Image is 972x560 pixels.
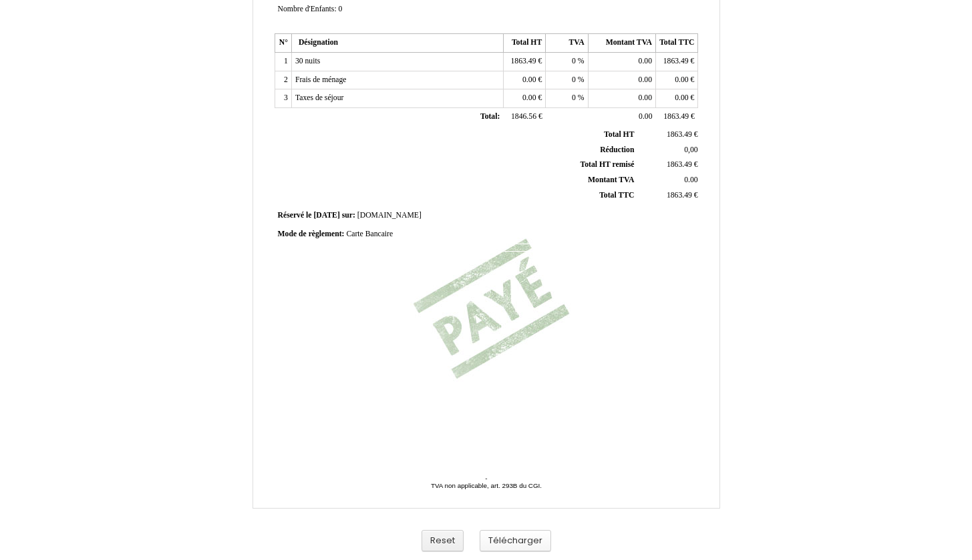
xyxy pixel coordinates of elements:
[588,34,655,53] th: Montant TVA
[639,75,652,84] span: 0.00
[580,160,634,169] span: Total HT remisé
[667,160,692,169] span: 1863.49
[357,211,422,220] span: [DOMAIN_NAME]
[275,34,291,53] th: N°
[339,5,343,13] span: 0
[572,75,576,84] span: 0
[546,89,588,108] td: %
[637,158,700,173] td: €
[503,71,545,89] td: €
[422,530,464,552] button: Reset
[313,211,339,220] span: [DATE]
[639,112,652,121] span: 0.00
[291,34,503,53] th: Désignation
[656,71,698,89] td: €
[656,34,698,53] th: Total TTC
[604,130,634,139] span: Total HT
[275,53,291,71] td: 1
[546,53,588,71] td: %
[431,482,542,489] span: TVA non applicable, art. 293B du CGI.
[480,530,551,552] button: Télécharger
[342,211,355,220] span: sur:
[572,93,576,102] span: 0
[684,176,697,184] span: 0.00
[637,127,700,142] td: €
[599,191,634,200] span: Total TTC
[278,5,337,13] span: Nombre d'Enfants:
[639,57,652,65] span: 0.00
[656,53,698,71] td: €
[675,75,688,84] span: 0.00
[510,57,536,65] span: 1863.49
[656,108,698,127] td: €
[667,191,692,200] span: 1863.49
[546,71,588,89] td: %
[684,146,697,154] span: 0,00
[503,89,545,108] td: €
[639,93,652,102] span: 0.00
[663,112,689,121] span: 1863.49
[675,93,688,102] span: 0.00
[572,57,576,65] span: 0
[600,146,634,154] span: Réduction
[295,75,347,84] span: Frais de ménage
[588,176,634,184] span: Montant TVA
[656,89,698,108] td: €
[346,230,393,238] span: Carte Bancaire
[485,475,487,482] span: -
[511,112,536,121] span: 1846.56
[278,230,345,238] span: Mode de règlement:
[503,108,545,127] td: €
[275,89,291,108] td: 3
[295,93,344,102] span: Taxes de séjour
[278,211,312,220] span: Réservé le
[480,112,500,121] span: Total:
[522,75,536,84] span: 0.00
[546,34,588,53] th: TVA
[275,71,291,89] td: 2
[295,57,320,65] span: 30 nuits
[522,93,536,102] span: 0.00
[503,34,545,53] th: Total HT
[503,53,545,71] td: €
[663,57,689,65] span: 1863.49
[667,130,692,139] span: 1863.49
[637,188,700,203] td: €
